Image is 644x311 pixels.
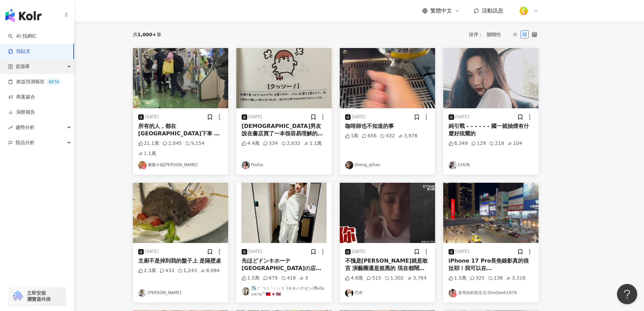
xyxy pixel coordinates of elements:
[163,140,182,147] div: 2,045
[236,183,332,243] img: post-image
[138,267,156,274] div: 2.3萬
[345,289,430,297] a: KOL Avatar巴布
[345,289,353,297] img: KOL Avatar
[138,140,159,147] div: 21.1萬
[242,286,326,297] a: KOL Avatar✈️ㄕˊㄅㄛˊㄑㄩㄢˊ(セキハクゼン)ชือป๋อแฉวน™🇹🇼🇯🇵🇹🇭
[345,257,430,272] div: 不愧是[PERSON_NAME]就是敢言 演藝圈還是挺黑的 現在都鬧出人命了🫠 很多人都看不過那伙人吧！礙於身分工作沒辦法 只好受盡委屈低頭去做 這就是背後的演藝圈 要是每個公司老闆都能像[PE...
[449,257,533,272] div: iPhone 17 Pro長焦錄影真的很扯耶！我可以在[GEOGRAPHIC_DATA]天橋上看到有人被加油…⛽️
[449,123,533,138] div: 純引戰 - - - - - - 國一就抽煙有什麼好炫耀的
[8,79,62,85] a: 效益預測報告BETA
[242,275,260,282] div: 1.5萬
[482,7,503,14] span: 活動訊息
[133,48,228,108] img: post-image
[138,123,223,138] div: 所有的人，都在[GEOGRAPHIC_DATA]下車 這個畫面太感動
[145,249,159,254] div: [DATE]
[16,135,34,150] span: 競品分析
[8,33,37,40] a: searchAI 找網紅
[8,48,30,55] a: 找貼文
[430,7,452,15] span: 繁體中文
[138,161,223,169] a: KOL Avatar樂樂小姐[PERSON_NAME]
[407,275,427,282] div: 3,764
[488,275,503,282] div: 138
[138,32,157,37] span: 1,000+
[487,29,507,40] span: 關聯性
[380,133,395,139] div: 432
[242,123,326,138] div: [DEMOGRAPHIC_DATA]男友說在書店買了一本很容易理解的中文書 我只能說怎麼那麼的接地氣啦🤣🤣
[160,267,174,274] div: 433
[345,161,430,169] a: KOL Avatarzheng_qihan
[138,257,223,265] div: 主廚不是掉到我的盤子上 是隔壁桌
[145,114,159,120] div: [DATE]
[455,114,469,120] div: [DATE]
[449,161,457,169] img: KOL Avatar
[263,140,278,147] div: 334
[345,123,430,130] div: 咖啡師也不知道的事
[178,267,197,274] div: 1,243
[248,249,262,254] div: [DATE]
[449,275,467,282] div: 1.5萬
[443,48,539,108] img: post-image
[242,161,250,169] img: KOL Avatar
[248,114,262,120] div: [DATE]
[352,114,366,120] div: [DATE]
[8,125,13,130] span: rise
[345,275,363,282] div: 4.8萬
[242,161,326,169] a: KOL AvatarPosha
[236,48,332,108] img: post-image
[242,257,326,272] div: 先ほどドンキホーテ[GEOGRAPHIC_DATA]の店舗で買い物をしましたが、 年配の女性店員の接客態度が非常に悪く、 私たちが日本語を理解できないと思ったのか、 ずっと「中国人だ」と言ってい...
[138,289,146,297] img: KOL Avatar
[299,275,308,282] div: 3
[16,59,30,74] span: 資源庫
[398,133,418,139] div: 3,978
[8,109,35,116] a: 洞察報告
[617,284,637,304] iframe: Help Scout Beacon - Open
[242,140,260,147] div: 4.4萬
[200,267,220,274] div: 8,094
[340,48,435,108] img: post-image
[471,140,486,147] div: 129
[345,133,359,139] div: 1萬
[507,140,522,147] div: 104
[469,29,511,40] div: 排序：
[263,275,278,282] div: 679
[133,183,228,243] img: post-image
[517,4,530,17] img: %E6%96%B9%E5%BD%A2%E7%B4%94.png
[470,275,485,282] div: 325
[340,183,435,243] img: post-image
[455,249,469,254] div: [DATE]
[304,140,322,147] div: 1.1萬
[185,140,205,147] div: 9,154
[8,94,35,101] a: 商案媒合
[449,289,533,297] a: KOL Avatar壹哥的科技生活 OneGeek1979
[9,287,66,305] a: chrome extension立即安裝 瀏覽器外掛
[138,289,223,297] a: KOL Avatar[PERSON_NAME]
[345,161,353,169] img: KOL Avatar
[242,287,250,295] img: KOL Avatar
[489,140,504,147] div: 219
[506,275,525,282] div: 3,318
[449,140,468,147] div: 6,349
[16,120,34,135] span: 趨勢分析
[443,183,539,243] img: post-image
[281,140,301,147] div: 2,632
[449,161,533,169] a: KOL AvatarCHUN
[27,290,51,302] span: 立即安裝 瀏覽器外掛
[281,275,296,282] div: 418
[449,289,457,297] img: KOL Avatar
[5,9,42,22] img: logo
[138,150,156,157] div: 1.1萬
[362,133,377,139] div: 656
[138,161,146,169] img: KOL Avatar
[352,249,366,254] div: [DATE]
[133,32,161,37] div: 共 筆
[11,291,24,302] img: chrome extension
[366,275,381,282] div: 515
[385,275,404,282] div: 1,302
